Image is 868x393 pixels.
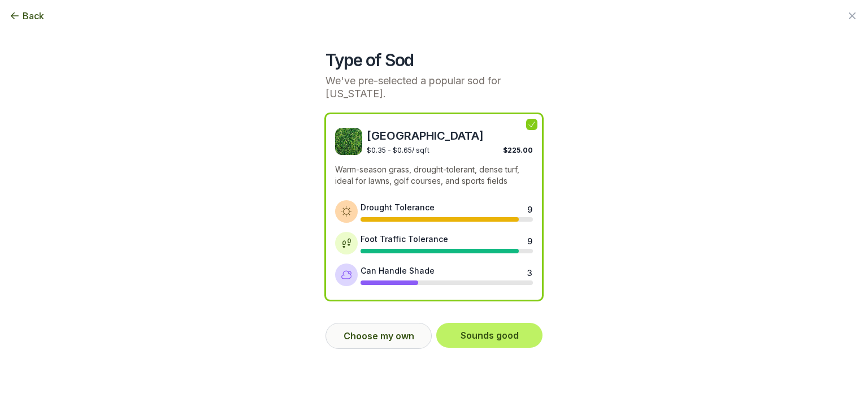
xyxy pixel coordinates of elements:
div: 9 [527,235,532,244]
button: Choose my own [325,323,432,349]
p: Warm-season grass, drought-tolerant, dense turf, ideal for lawns, golf courses, and sports fields [335,164,533,187]
span: $225.00 [503,146,533,154]
h2: Type of Sod [325,50,542,70]
span: Back [23,9,44,23]
img: Shade tolerance icon [341,269,352,280]
span: [GEOGRAPHIC_DATA] [367,128,533,144]
img: Foot traffic tolerance icon [341,237,352,249]
img: Bermuda sod image [335,128,362,155]
p: We've pre-selected a popular sod for [US_STATE]. [325,75,542,100]
button: Sounds good [436,323,542,348]
span: $0.35 - $0.65 / sqft [367,146,429,154]
button: Back [9,9,44,23]
div: 3 [527,267,532,276]
img: Drought tolerance icon [341,206,352,217]
div: 9 [527,204,532,213]
div: Drought Tolerance [361,201,435,213]
div: Can Handle Shade [361,265,435,277]
div: Foot Traffic Tolerance [361,233,448,245]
